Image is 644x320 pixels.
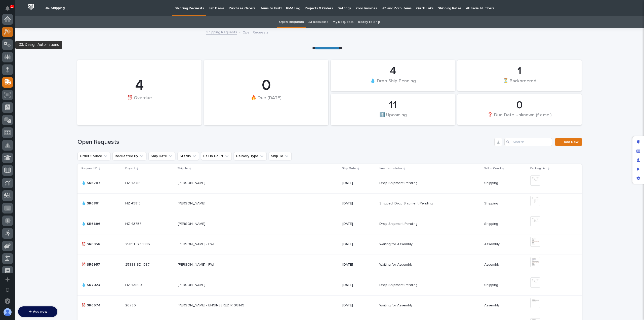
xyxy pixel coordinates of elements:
p: [DATE] [342,303,375,308]
p: 25891, SD 1386 [125,241,151,246]
p: Ship Date [342,166,356,171]
p: 💧 SR6861 [82,200,101,206]
p: [PERSON_NAME] [178,221,206,226]
div: ❓ Due Date Unknown (fix me!) [466,112,573,123]
p: 💧 SR7023 [82,282,101,287]
img: 1736555164131-43832dd5-751b-4058-ba23-39d91318e5a0 [5,78,14,87]
a: Shipping Requests [206,29,237,35]
a: Powered byPylon [35,119,61,123]
div: We're available if you need us! [17,83,64,87]
p: [DATE] [342,181,375,185]
p: 1 [11,5,13,8]
button: Ship To [269,152,292,160]
button: Notifications [2,3,13,14]
p: Shipping [484,221,499,226]
p: [PERSON_NAME] - PWI [178,262,215,267]
button: Open workspace settings [2,285,13,295]
div: 0 [466,99,573,112]
div: 11 [339,99,447,112]
p: HZ 43890 [125,282,143,287]
a: Ready to Ship [358,16,380,28]
a: 📖Help Docs [3,61,29,70]
div: Preview as [634,165,643,174]
button: Add new [18,306,57,317]
p: Drop Shipment Pending [379,221,419,226]
div: Manage users [634,156,643,165]
div: Start new chat [17,78,83,83]
p: Ship To [177,166,188,171]
span: Onboarding Call [36,63,64,68]
p: HZ 43813 [125,200,142,206]
div: 🔗 [31,64,35,68]
p: Line item status [379,166,402,171]
tr: ⏰ SR6957⏰ SR6957 25891, SD 138725891, SD 1387 [PERSON_NAME] - PWI[PERSON_NAME] - PWI [DATE]Waitin... [77,255,582,275]
img: Stacker [5,5,15,15]
p: How can we help? [5,28,92,36]
p: [DATE] [342,242,375,246]
button: users-avatar [2,307,13,317]
p: Welcome 👋 [5,20,92,28]
p: HZ 43757 [125,221,142,226]
p: Waiting for Assembly [379,241,414,246]
p: Drop Shipment Pending [379,282,419,287]
div: Search [504,138,552,146]
span: • [42,108,44,112]
h2: 06. Shipping [45,6,65,10]
div: 4 [86,77,193,95]
p: Ball in Court [484,166,501,171]
p: HZ 43781 [125,180,142,185]
p: ⏰ SR6974 [82,302,101,308]
span: [PERSON_NAME] [16,108,41,112]
p: [PERSON_NAME] - PWI [178,241,215,246]
p: 💧 SR6696 [82,221,101,226]
p: Assembly [484,262,501,267]
a: Open Requests [279,16,304,28]
p: [PERSON_NAME] [178,282,206,287]
button: Start new chat [86,79,92,85]
p: Project [125,166,135,171]
p: [PERSON_NAME] [178,180,206,185]
p: 25891, SD 1387 [125,262,151,267]
a: All Requests [308,16,328,28]
p: [DATE] [342,283,375,287]
button: See all [78,94,92,100]
p: Packing List [530,166,547,171]
span: Help Docs [10,63,27,68]
a: 🔗Onboarding Call [29,61,66,70]
p: Drop Shipment Pending [379,180,419,185]
button: Ship Date [148,152,175,160]
div: 4 [339,65,447,78]
p: [PERSON_NAME] - ENGINEERED RIGGING [178,302,245,308]
p: ⏰ SR6956 [82,241,101,246]
h1: Open Requests [77,138,493,146]
p: Shipping [484,200,499,206]
div: 💧 Drop Ship Pending [339,78,447,89]
a: My Requests [333,16,353,28]
div: 🔥 Due [DATE] [213,95,320,111]
tr: 💧 SR6861💧 SR6861 HZ 43813HZ 43813 [PERSON_NAME][PERSON_NAME] [DATE]Shipped, Drop Shipment Pending... [77,193,582,214]
p: ⏰ SR6957 [82,262,101,267]
tr: ⏰ SR6974⏰ SR6974 2678026780 [PERSON_NAME] - ENGINEERED RIGGING[PERSON_NAME] - ENGINEERED RIGGING ... [77,295,582,316]
p: Shipping [484,282,499,287]
a: Add New [555,138,582,146]
button: Status [177,152,199,160]
button: Requested By [112,152,146,160]
img: Workspace Logo [26,2,36,12]
button: Delivery Type [234,152,267,160]
img: Jeff Miller [5,103,13,111]
button: Add a new app... [2,274,13,285]
tr: 💧 SR6787💧 SR6787 HZ 43781HZ 43781 [PERSON_NAME][PERSON_NAME] [DATE]Drop Shipment PendingDrop Ship... [77,173,582,193]
div: ⏰ Overdue [86,95,193,111]
div: 0 [213,77,320,95]
div: 1 [466,65,573,78]
button: Order Source [77,152,110,160]
button: Open support chat [2,296,13,306]
div: App settings [634,174,643,183]
p: [DATE] [342,201,375,206]
p: [PERSON_NAME] [178,200,206,206]
tr: 💧 SR6696💧 SR6696 HZ 43757HZ 43757 [PERSON_NAME][PERSON_NAME] [DATE]Drop Shipment PendingDrop Ship... [77,214,582,234]
p: Waiting for Assembly [379,262,414,267]
tr: 💧 SR7023💧 SR7023 HZ 43890HZ 43890 [PERSON_NAME][PERSON_NAME] [DATE]Drop Shipment PendingDrop Ship... [77,275,582,295]
p: Shipped, Drop Shipment Pending [379,200,434,206]
p: [DATE] [342,263,375,267]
